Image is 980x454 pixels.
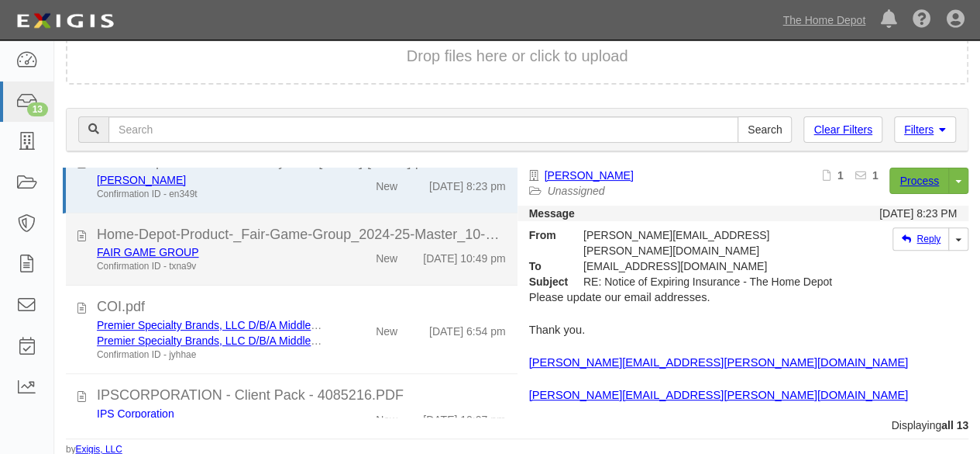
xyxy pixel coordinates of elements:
div: 13 [27,102,48,116]
div: [PERSON_NAME][EMAIL_ADDRESS][PERSON_NAME][DOMAIN_NAME] [572,227,844,258]
a: [PERSON_NAME][EMAIL_ADDRESS][PERSON_NAME][DOMAIN_NAME] [529,389,908,401]
a: The Home Depot [775,5,873,36]
div: Displaying [54,418,980,433]
img: logo-5460c22ac91f19d4615b14bd174203de0afe785f0fc80cf4dbbc73dc1793850b.png [12,7,119,35]
a: Process [889,168,949,194]
strong: From [518,227,572,243]
div: party-mv3cm3@sbainsurance.homedepot.com [572,258,844,274]
span: Please update our email addresses. [529,291,710,303]
button: Drop files here or click to upload [407,45,628,68]
div: IPS Corporation [97,406,325,421]
a: [PERSON_NAME] [545,169,634,182]
div: New [376,406,397,428]
i: Help Center - Complianz [913,11,931,29]
strong: Subject [518,274,572,289]
strong: Message [529,207,575,220]
input: Search [108,116,738,143]
b: 1 [837,169,844,182]
div: [DATE] 8:23 PM [879,206,957,221]
a: FAIR GAME GROUP [97,246,198,258]
div: [DATE] 10:07 pm [423,406,505,428]
b: 1 [872,169,879,182]
div: Confirmation ID - en349t [97,188,325,201]
a: [PERSON_NAME][EMAIL_ADDRESS][PERSON_NAME][DOMAIN_NAME] [529,356,908,369]
div: Premier Specialty Brands, LLC D/B/A Middleby Outdoor [97,317,325,333]
strong: To [518,258,572,274]
a: Premier Specialty Brands, LLC D/B/A Middleby Outdoor [97,319,365,331]
a: Premier Specialty Brands, LLC D/B/A Middleby Outdoor [97,334,365,347]
div: Confirmation ID - jyhhae [97,348,325,362]
div: BARRETTE [97,172,325,188]
a: Reply [892,227,949,251]
div: New [376,244,397,266]
div: [DATE] 10:49 pm [423,244,505,266]
div: RE: Notice of Expiring Insurance - The Home Depot [572,274,844,289]
div: IPSCORPORATION - Client Pack - 4085216.PDF [97,386,506,406]
div: New [376,317,397,339]
a: [PERSON_NAME] [97,174,186,186]
div: FAIR GAME GROUP [97,244,325,260]
div: [DATE] 8:23 pm [429,172,506,194]
a: Clear Filters [803,116,882,143]
input: Search [738,116,792,143]
a: Filters [894,116,956,143]
div: Premier Specialty Brands, LLC D/B/A Middleby Outdoor [97,333,325,348]
div: New [376,172,397,194]
div: [DATE] 6:54 pm [429,317,506,339]
div: COI.pdf [97,297,506,317]
a: IPS Corporation [97,407,174,420]
div: Home-Depot-Product-_Fair-Game-Group_2024-25-Master_10-1-2024_586768492_1.pdf [97,225,506,245]
div: Confirmation ID - txna9v [97,260,325,273]
span: Thank you. [529,324,586,336]
b: all 13 [941,419,968,431]
a: Unassigned [548,185,605,197]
